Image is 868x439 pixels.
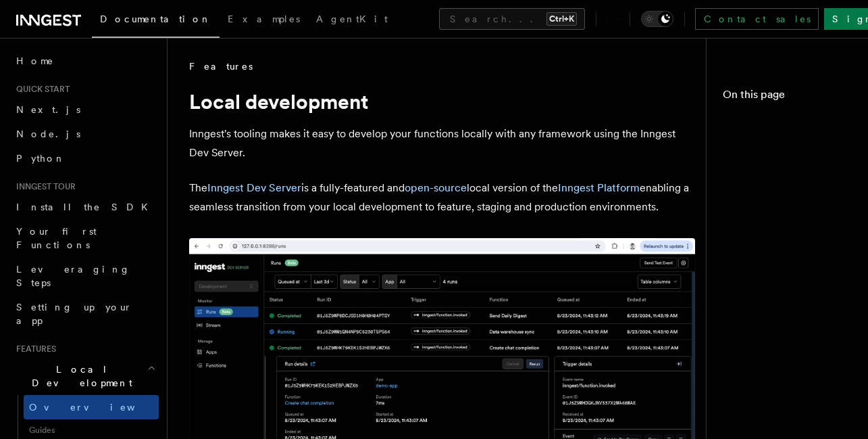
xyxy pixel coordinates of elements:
span: Quick start [11,84,70,95]
span: Features [189,60,253,73]
span: Inngest tour [11,181,76,192]
button: Local Development [11,357,159,395]
h1: Local development [189,89,695,114]
a: AgentKit [308,4,396,37]
span: Python [16,153,66,164]
button: Search...Ctrl+K [439,8,585,30]
a: Next.js [11,97,159,122]
a: Install the SDK [11,195,159,219]
a: Inngest Dev Server [207,181,301,194]
span: Install the SDK [16,202,156,212]
span: Node.js [16,129,80,139]
p: Inngest's tooling makes it easy to develop your functions locally with any framework using the In... [189,124,695,162]
h4: On this page [723,87,852,108]
a: Documentation [92,4,220,38]
a: Your first Functions [11,219,159,257]
a: Leveraging Steps [11,257,159,295]
span: Local Development [11,363,147,390]
span: Your first Functions [16,226,97,250]
p: The is a fully-featured and local version of the enabling a seamless transition from your local d... [189,179,695,216]
span: Overview [29,402,168,413]
a: Overview [24,395,159,419]
a: Node.js [11,122,159,146]
span: Leveraging Steps [16,264,130,288]
span: Examples [228,14,300,24]
span: Documentation [100,14,211,24]
a: Contact sales [695,8,819,30]
a: Examples [220,4,308,37]
span: Home [16,54,54,68]
span: Features [11,344,56,354]
span: Setting up your app [16,302,132,326]
a: Inngest Platform [558,181,640,194]
a: Setting up your app [11,295,159,333]
a: Python [11,146,159,170]
span: Next.js [16,104,80,115]
span: AgentKit [316,14,388,24]
kbd: Ctrl+K [546,12,577,26]
a: open-source [405,181,467,194]
button: Toggle dark mode [641,11,673,27]
a: Home [11,49,159,73]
